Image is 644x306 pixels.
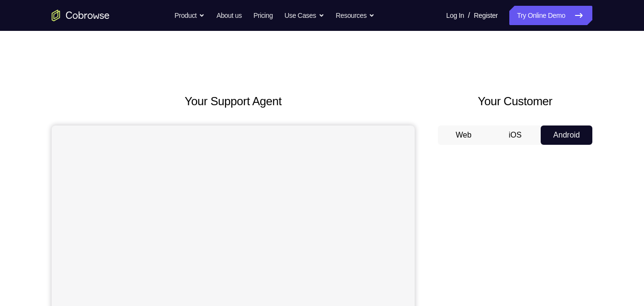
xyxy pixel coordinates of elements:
button: Android [541,125,592,145]
button: Web [438,125,490,145]
a: About us [216,6,241,25]
h2: Your Support Agent [52,93,415,110]
button: Product [175,6,205,25]
h2: Your Customer [438,93,592,110]
button: Use Cases [284,6,324,25]
button: iOS [490,125,541,145]
button: Resources [336,6,375,25]
a: Go to the home page [52,10,110,21]
a: Register [474,6,498,25]
a: Pricing [253,6,273,25]
a: Try Online Demo [509,6,592,25]
span: / [468,10,470,21]
a: Log In [446,6,464,25]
